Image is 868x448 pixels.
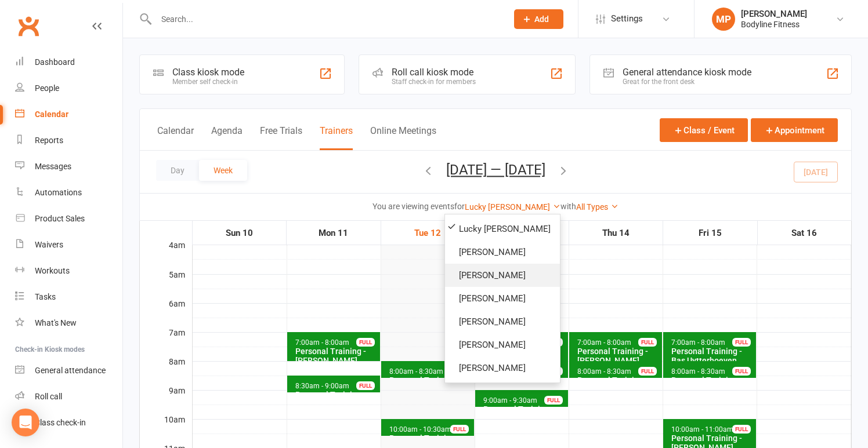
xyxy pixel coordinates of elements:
div: Personal Training - [PERSON_NAME] [577,347,660,365]
span: 7:00am - 8:00am [295,338,350,347]
a: [PERSON_NAME] [445,241,560,264]
div: General attendance kiosk mode [623,67,751,78]
div: Open Intercom Messenger [12,409,39,436]
a: General attendance kiosk mode [15,358,122,384]
div: Bodyline Fitness [741,19,807,30]
a: [PERSON_NAME] [445,333,560,356]
button: Free Trials [260,125,302,150]
div: Sat 16 [758,226,851,240]
button: Day [156,160,199,181]
a: Reports [15,128,122,154]
strong: You are viewing events [372,202,454,211]
div: FULL [356,381,375,390]
div: Fri 15 [664,226,756,240]
a: What's New [15,310,122,336]
div: FULL [544,396,563,405]
strong: with [560,202,576,211]
div: Tue 12 [382,226,474,240]
a: Waivers [15,232,122,258]
div: People [35,83,59,93]
button: Online Meetings [370,125,436,150]
div: Automations [35,188,82,197]
input: Search... [153,11,499,27]
button: Calendar [157,125,194,150]
a: Clubworx [14,12,43,41]
div: FULL [732,425,751,434]
div: 10am [140,413,192,442]
span: Add [534,14,549,24]
div: FULL [638,338,657,347]
div: Personal Training - [PERSON_NAME] [671,376,754,394]
strong: for [454,202,465,211]
div: Great for the front desk [623,78,751,86]
span: 8:00am - 8:30am [671,367,726,376]
a: Messages [15,154,122,180]
div: FULL [450,425,469,434]
span: 10:00am - 11:00am [671,425,734,434]
button: [DATE] — [DATE] [446,162,545,178]
a: [PERSON_NAME] [445,287,560,310]
div: What's New [35,318,77,327]
div: Messages [35,162,71,171]
a: Workouts [15,258,122,284]
div: Personal Training - [PERSON_NAME] [577,376,660,394]
a: [PERSON_NAME] [445,264,560,287]
span: 7:00am - 8:00am [671,338,726,347]
a: [PERSON_NAME] [445,356,560,380]
span: 8:30am - 9:00am [295,382,350,390]
div: 6am [140,297,192,326]
div: [PERSON_NAME] [741,9,807,19]
div: Tasks [35,292,56,301]
div: Personal Training - [PERSON_NAME] [295,347,378,365]
a: Class kiosk mode [15,410,122,436]
button: Trainers [320,125,353,150]
div: Calendar [35,110,68,119]
a: People [15,75,122,101]
div: 4am [140,239,192,268]
div: Personal Training - [PERSON_NAME] [295,390,378,409]
div: Member self check-in [172,78,244,86]
button: Week [199,160,247,181]
a: Roll call [15,384,122,410]
div: MP [712,8,735,31]
span: 8:00am - 8:30am [577,367,632,376]
button: Agenda [211,125,243,150]
button: Appointment [751,118,838,142]
a: Automations [15,180,122,206]
div: General attendance [35,366,106,375]
a: [PERSON_NAME] [445,310,560,333]
a: Lucky [PERSON_NAME] [445,217,560,241]
div: Thu 14 [570,226,662,240]
div: FULL [732,367,751,376]
div: Class check-in [35,418,86,427]
span: Settings [611,6,643,32]
button: Class / Event [660,118,748,142]
div: Dashboard [35,57,75,67]
div: FULL [638,367,657,376]
div: Product Sales [35,214,85,223]
div: Mon 11 [287,226,379,240]
span: 7:00am - 8:00am [577,338,632,347]
div: Waivers [35,240,63,249]
a: Product Sales [15,206,122,232]
span: 8:00am - 8:30am [389,367,444,376]
a: Tasks [15,284,122,310]
div: Workouts [35,266,70,275]
a: Lucky [PERSON_NAME] [465,202,560,212]
div: Reports [35,136,63,145]
div: Personal Training - Bas Uytterhoeven Spark [671,347,754,374]
span: 9:00am - 9:30am [483,396,538,405]
div: Staff check-in for members [392,78,476,86]
div: Sun 10 [193,226,285,240]
a: Dashboard [15,49,122,75]
div: Class kiosk mode [172,67,244,78]
a: All Types [576,202,619,212]
button: Add [514,9,563,29]
div: FULL [356,338,375,347]
div: 9am [140,384,192,413]
div: 7am [140,326,192,355]
div: 5am [140,268,192,297]
div: Roll call kiosk mode [392,67,476,78]
div: 8am [140,355,192,384]
a: Calendar [15,101,122,128]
